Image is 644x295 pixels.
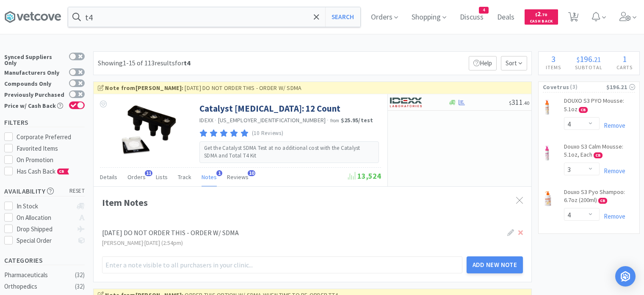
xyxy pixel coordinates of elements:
[69,187,85,196] span: reset
[105,84,183,92] strong: Note from [PERSON_NAME] :
[4,186,85,196] h5: Availability
[580,53,592,64] span: 196
[227,173,249,181] span: Reviews
[58,169,66,174] span: CB
[75,281,85,292] div: ( 32 )
[564,143,635,163] a: Douxo S3 Calm Mousse: 5.1oz, Each CB
[600,212,625,220] a: Remove
[121,103,176,158] img: ecb117a2fbb24c9db5fce047a896d176_159544.png
[539,63,568,71] h4: Items
[564,97,635,117] a: DOUXO S3 PYO Mousse: 5.1oz CB
[98,58,190,69] div: Showing 1-15 of 113 results
[577,55,580,64] span: $
[102,256,462,273] input: Enter a note visible to all purchasers in your clinic...
[341,116,373,124] strong: $25.95 / test
[606,82,635,92] div: $196.21
[17,132,85,142] div: Corporate Preferred
[564,188,635,208] a: Douxo S3 Pyo Shampoo: 6.7oz (200ml) CB
[102,239,183,247] span: [PERSON_NAME] · [DATE] (2:54pm)
[17,224,73,234] div: Drop Shipped
[348,171,381,181] span: 13,524
[327,116,329,124] span: ·
[535,12,537,17] span: $
[4,281,73,292] div: Orthopedics
[600,167,625,175] a: Remove
[4,118,85,127] h5: Filters
[127,173,146,181] span: Orders
[609,63,639,71] h4: Carts
[4,256,85,265] h5: Categories
[568,55,609,63] div: .
[98,83,527,93] div: [DATE] DO NOT ORDER THIS - ORDER W/ SDMA
[615,266,636,287] div: Open Intercom Messenger
[17,143,85,154] div: Favorited Items
[541,12,547,17] span: . 70
[68,7,360,27] input: Search by item, sku, manufacturer, ingredient, size...
[525,6,558,28] a: $2.70Cash Back
[509,100,511,106] span: $
[579,107,587,112] span: CB
[178,173,191,181] span: Track
[390,96,422,109] img: 13250b0087d44d67bb1668360c5632f9_13.png
[4,68,65,76] div: Manufacturers Only
[530,19,553,25] span: Cash Back
[467,256,523,273] button: Add New Note
[17,155,85,165] div: On Promotion
[523,100,529,106] span: . 40
[145,170,152,176] span: 11
[204,144,374,160] p: Get the Catalyst SDMA Test at no additional cost with the Catalyst SDMA and Total T4 Kit
[479,7,488,13] span: 4
[199,103,340,114] a: Catalyst [MEDICAL_DATA]: 12 Count
[543,190,553,207] img: 0672c5f8764042648eb63ac31b5a8553_404042.png
[4,101,65,109] div: Price w/ Cash Back
[102,195,523,210] div: Item Notes
[494,14,518,21] a: Deals
[202,173,217,181] span: Notes
[469,56,497,70] p: Help
[17,201,73,211] div: In Stock
[569,83,606,91] span: ( 3 )
[509,97,529,107] span: 311
[4,53,65,66] div: Synced Suppliers Only
[100,173,117,181] span: Details
[594,55,601,64] span: 21
[17,213,73,223] div: On Allocation
[175,59,190,67] span: for
[622,53,627,64] span: 1
[199,116,213,124] a: IDEXX
[4,90,65,98] div: Previously Purchased
[330,118,340,124] span: from
[156,173,168,181] span: Lists
[248,170,255,176] span: 10
[599,198,607,203] span: CB
[501,56,527,70] span: Sort
[456,14,487,21] a: Discuss4
[184,59,190,67] strong: t4
[535,10,547,18] span: 2
[218,116,326,124] span: [US_EMPLOYER_IDENTIFICATION_NUMBER]
[543,144,552,161] img: 2f9023b7eb4b48ce8d70a78b12871c0d_399017.png
[17,167,69,175] span: Has Cash Back
[252,129,284,138] p: (10 Reviews)
[216,170,222,176] span: 1
[600,121,625,129] a: Remove
[551,53,556,64] span: 3
[543,82,569,92] span: Covetrus
[325,7,360,27] button: Search
[594,153,602,158] span: CB
[568,63,609,71] h4: Subtotal
[75,270,85,280] div: ( 32 )
[4,79,65,87] div: Compounds Only
[565,14,582,22] a: 3
[4,270,73,280] div: Pharmaceuticals
[543,98,552,115] img: 1263bc74064b47028536218f682118f2_404048.png
[215,116,216,124] span: ·
[102,228,488,239] div: [DATE] DO NOT ORDER THIS - ORDER W/ SDMA
[17,236,73,246] div: Special Order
